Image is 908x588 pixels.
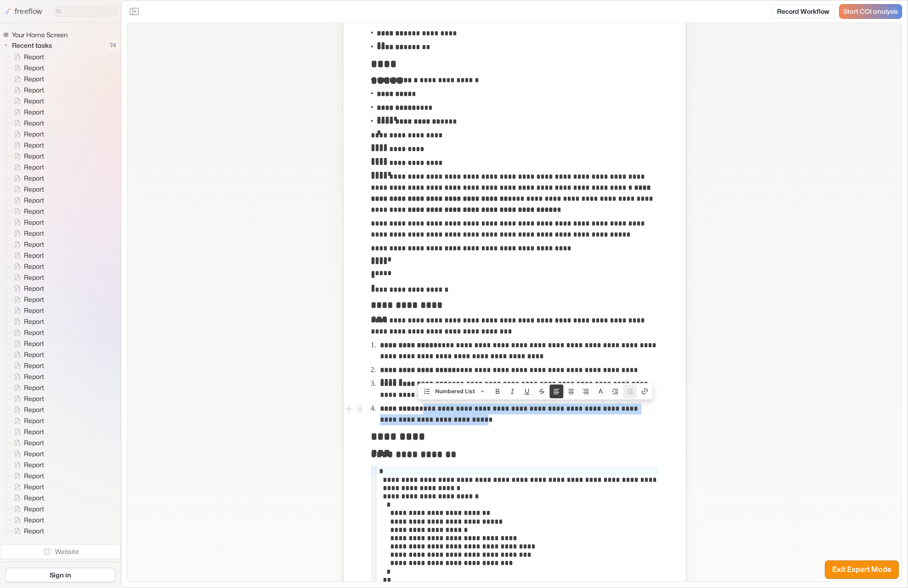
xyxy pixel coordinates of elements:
a: freeflow [4,6,42,17]
a: Report [6,393,48,404]
span: Report [22,515,47,525]
span: Report [22,174,47,183]
span: Report [22,295,47,304]
span: Report [22,427,47,436]
a: Report [6,448,48,459]
span: Report [22,85,47,95]
span: Report [22,229,47,238]
a: Report [6,404,48,415]
span: Report [22,328,47,337]
a: Report [6,327,48,338]
span: Numbered List [435,384,475,398]
a: Report [6,129,48,140]
span: Report [22,74,47,84]
a: Report [6,437,48,448]
a: Report [6,140,48,151]
span: Report [22,306,47,315]
a: Report [6,272,48,283]
span: Report [22,185,47,194]
span: Report [22,163,47,172]
a: Report [6,514,48,526]
span: Report [22,416,47,425]
a: Report [6,261,48,272]
a: Start COI analysis [839,4,902,19]
a: Report [6,338,48,349]
a: Report [6,217,48,228]
span: Report [22,96,47,106]
button: Bold [491,384,505,398]
span: Report [22,482,47,492]
span: Report [22,240,47,249]
button: Align text right [579,384,593,398]
button: Underline [520,384,534,398]
span: Report [22,449,47,458]
a: Report [6,349,48,360]
a: Report [6,382,48,393]
button: Exit Expert Mode [825,560,899,579]
span: Report [22,438,47,447]
a: Report [6,316,48,327]
a: Report [6,250,48,261]
a: Report [6,73,48,85]
button: Create link [638,384,652,398]
button: Add block [343,403,354,414]
span: Report [22,537,47,547]
span: Report [22,196,47,205]
span: Report [22,284,47,293]
span: Report [22,119,47,128]
a: Report [6,283,48,294]
a: Report [6,426,48,437]
span: Report [22,273,47,282]
span: Report [22,493,47,503]
span: Report [22,251,47,260]
span: Recent tasks [10,41,55,50]
span: Report [22,405,47,414]
a: Report [6,206,48,217]
button: Align text left [550,384,563,398]
button: Recent tasks [3,40,56,51]
span: Report [22,262,47,271]
a: Your Home Screen [3,30,71,40]
button: Colors [594,384,607,398]
a: Report [6,481,48,492]
a: Report [6,96,48,107]
a: Report [6,85,48,96]
span: Report [22,52,47,62]
a: Report [6,51,48,62]
a: Report [6,492,48,503]
a: Report [6,195,48,206]
a: Report [6,162,48,173]
a: Report [6,294,48,305]
span: Report [22,350,47,359]
button: Align text center [564,384,578,398]
span: Report [22,207,47,216]
button: Open block menu [354,403,365,414]
a: Report [6,107,48,118]
span: Your Home Screen [10,30,70,40]
span: 74 [105,40,121,51]
span: Report [22,372,47,381]
span: Report [22,107,47,117]
button: Close the sidebar [127,4,142,19]
span: Report [22,218,47,227]
button: Unnest block [623,384,637,398]
a: Report [6,239,48,250]
button: Italic [505,384,519,398]
a: Report [6,371,48,382]
span: Report [22,339,47,348]
a: Report [6,151,48,162]
p: freeflow [15,6,42,17]
span: Report [22,504,47,514]
a: Sign in [6,568,115,582]
a: Report [6,173,48,184]
a: Report [6,503,48,514]
span: Report [22,361,47,370]
span: Report [22,317,47,326]
span: Report [22,63,47,73]
a: Report [6,470,48,481]
a: Report [6,537,48,548]
a: Report [6,459,48,470]
span: Report [22,383,47,392]
a: Report [6,360,48,371]
a: Report [6,184,48,195]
